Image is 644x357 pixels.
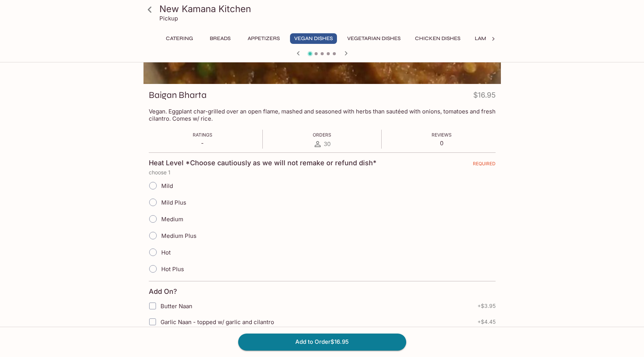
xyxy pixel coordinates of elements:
span: Reviews [432,132,452,138]
button: Breads [203,33,237,44]
button: Chicken Dishes [411,33,465,44]
span: Hot [161,249,171,256]
span: REQUIRED [473,161,496,169]
span: Hot Plus [161,265,184,273]
button: Lamb Dishes [471,33,514,44]
h4: Heat Level *Choose cautiously as we will not remake or refund dish* [149,159,376,167]
span: Medium [161,216,183,223]
span: 30 [324,140,331,147]
span: Mild Plus [161,199,186,206]
p: choose 1 [149,169,496,175]
span: Mild [161,182,173,189]
h4: $16.95 [473,89,496,104]
h4: Add On? [149,287,177,296]
span: + $4.45 [477,319,496,325]
p: Vegan. Eggplant char-grilled over an open flame, mashed and seasoned with herbs than sautéed with... [149,108,496,122]
span: Orders [313,132,331,138]
h3: Baigan Bharta [149,89,207,101]
h3: New Kamana Kitchen [159,3,498,15]
span: + $3.95 [477,303,496,309]
span: Garlic Naan - topped w/ garlic and cilantro [161,318,274,326]
span: Medium Plus [161,232,196,239]
p: Pickup [159,15,178,22]
button: Vegetarian Dishes [343,33,405,44]
p: - [193,140,212,147]
span: Ratings [193,132,212,138]
button: Add to Order$16.95 [238,334,406,350]
span: Butter Naan [161,303,192,310]
p: 0 [432,140,452,147]
button: Catering [162,33,197,44]
button: Vegan Dishes [290,33,337,44]
button: Appetizers [243,33,284,44]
